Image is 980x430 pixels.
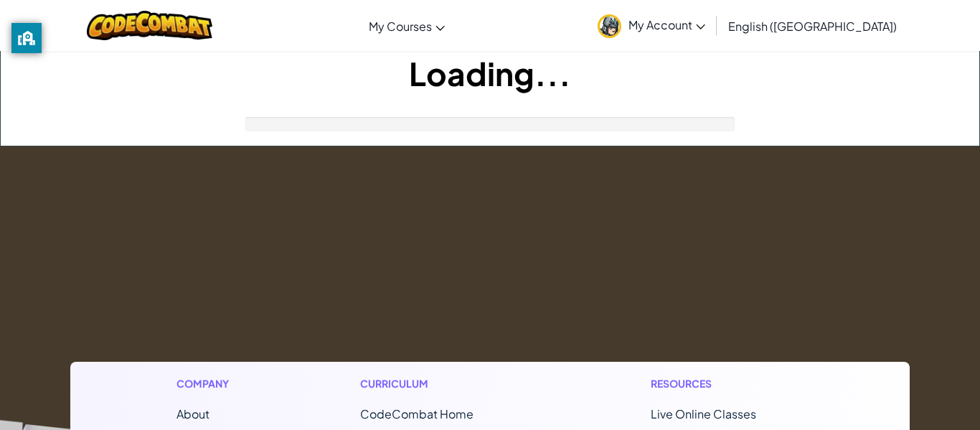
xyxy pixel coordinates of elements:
span: My Courses [369,19,432,34]
a: Live Online Classes [651,406,756,421]
button: privacy banner [11,23,42,53]
h1: Resources [651,376,804,391]
h1: Company [176,376,243,391]
a: English ([GEOGRAPHIC_DATA]) [721,6,904,45]
span: My Account [628,17,705,32]
img: avatar [598,14,621,38]
a: My Courses [362,6,452,45]
h1: Loading... [1,51,979,95]
span: CodeCombat Home [360,406,473,421]
img: CodeCombat logo [87,11,212,40]
span: English ([GEOGRAPHIC_DATA]) [728,19,897,34]
a: About [176,406,209,421]
h1: Curriculum [360,376,534,391]
a: My Account [590,3,712,48]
